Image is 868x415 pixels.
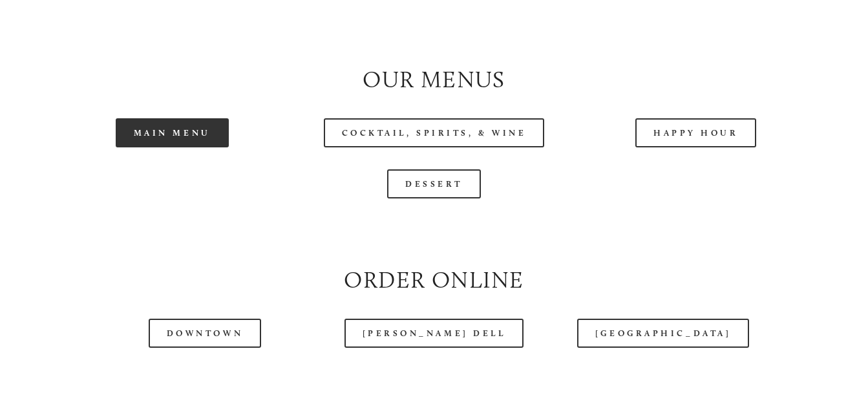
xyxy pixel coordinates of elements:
a: Downtown [149,319,261,348]
a: Cocktail, Spirits, & Wine [324,118,545,147]
a: [PERSON_NAME] Dell [344,319,524,348]
a: Happy Hour [635,118,757,147]
a: [GEOGRAPHIC_DATA] [577,319,749,348]
a: Main Menu [116,118,229,147]
h2: Order Online [52,264,816,297]
a: Dessert [387,169,481,198]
